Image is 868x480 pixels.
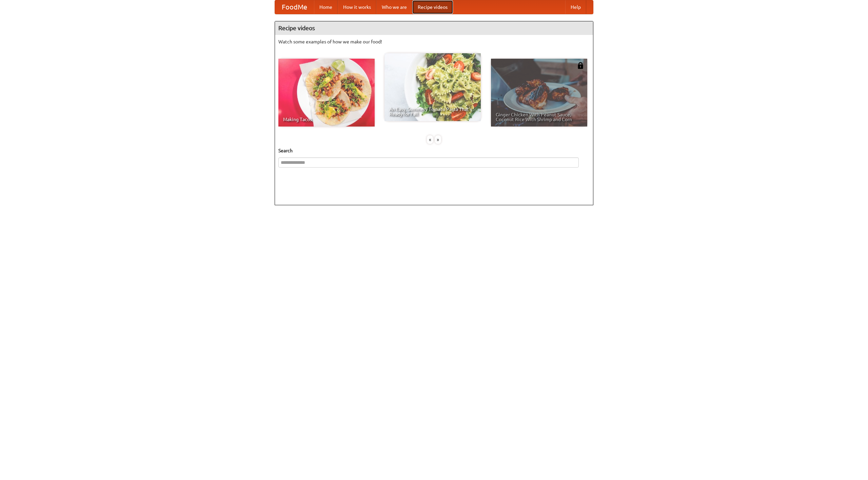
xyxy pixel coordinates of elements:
a: Who we are [376,0,412,14]
div: « [427,135,433,144]
a: Help [565,0,586,14]
a: Making Tacos [278,59,375,127]
img: 483408.png [577,62,584,69]
div: » [435,135,441,144]
h5: Search [278,147,590,154]
a: FoodMe [275,0,314,14]
h4: Recipe videos [275,21,593,35]
a: How it works [338,0,376,14]
p: Watch some examples of how we make our food! [278,38,590,45]
a: Recipe videos [412,0,453,14]
a: An Easy, Summery Tomato Pasta That's Ready for Fall [384,53,481,121]
span: Making Tacos [283,117,370,122]
a: Home [314,0,338,14]
span: An Easy, Summery Tomato Pasta That's Ready for Fall [389,107,476,116]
